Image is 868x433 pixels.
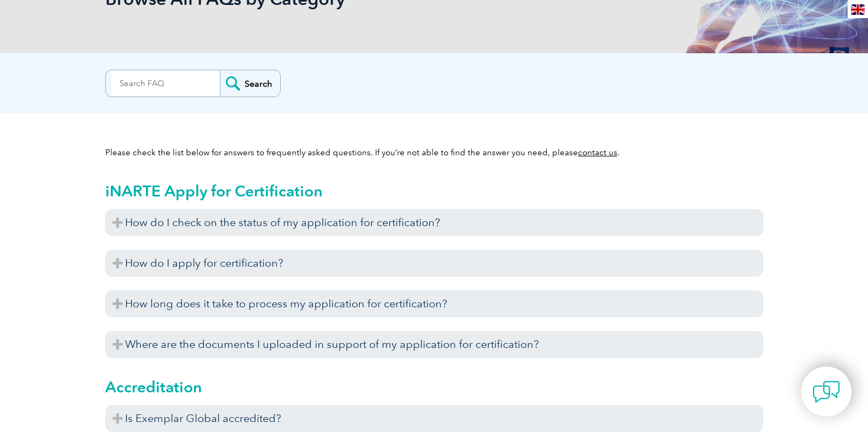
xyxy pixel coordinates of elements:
input: Search FAQ [111,70,220,97]
h3: Where are the documents I uploaded in support of my application for certification? [105,331,763,358]
img: en [851,4,865,15]
p: Please check the list below for answers to frequently asked questions. If you’re not able to find... [105,147,763,159]
h2: Accreditation [105,378,763,396]
img: contact-chat.png [813,378,840,406]
a: contact us [578,148,617,158]
h3: How long does it take to process my application for certification? [105,290,763,317]
input: Search [220,70,280,97]
h2: iNARTE Apply for Certification [105,182,763,200]
h3: How do I apply for certification? [105,250,763,277]
h3: Is Exemplar Global accredited? [105,405,763,432]
h3: How do I check on the status of my application for certification? [105,209,763,236]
